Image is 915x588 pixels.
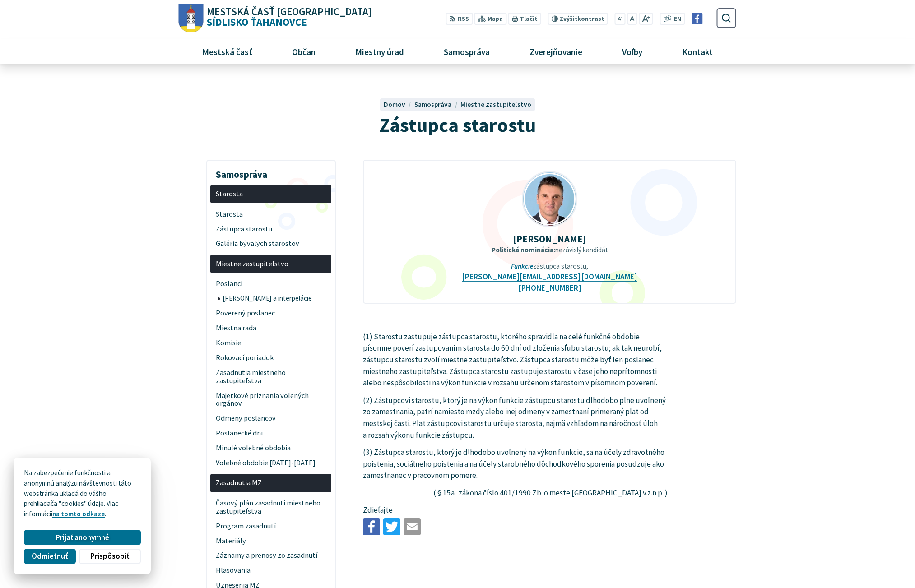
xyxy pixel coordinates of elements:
span: Starosta [216,207,326,222]
span: Občan [288,39,319,64]
strong: Politická nominácia: [492,245,555,254]
a: [PERSON_NAME] a interpelácie [218,292,332,306]
button: Zvýšiťkontrast [548,13,608,25]
button: Zväčšiť veľkosť písma [639,13,653,25]
span: Časový plán zasadnutí miestneho zastupiteľstva [216,495,326,519]
span: Starosta [216,187,326,202]
a: Logo Sídlisko Ťahanovce, prejsť na domovskú stránku. [179,4,372,33]
span: Samospráva [440,39,493,64]
p: Na zabezpečenie funkčnosti a anonymnú analýzu návštevnosti táto webstránka ukladá do vášho prehli... [24,468,140,519]
a: Domov [384,100,414,109]
span: Tlačiť [520,15,537,23]
span: Miestne zastupiteľstvo [216,256,326,271]
span: Voľby [619,39,646,64]
img: janitor__2_ [523,172,576,226]
span: Poslanci [216,277,326,292]
a: Rokovací poriadok [210,350,331,365]
span: Zvýšiť [560,15,577,23]
a: Miestne zastupiteľstvo [210,255,331,273]
span: Mestská časť [199,39,255,64]
a: Materiály [210,533,331,548]
a: Voľby [606,39,659,64]
a: Poslanci [210,277,331,292]
p: (1) Starostu zastupuje zástupca starostu, ktorého spravidla na celé funkčné obdobie písomne pover... [363,331,668,389]
button: Odmietnuť [24,549,75,564]
span: Komisie [216,335,326,350]
button: Prijať anonymné [24,530,140,545]
img: Zdieľať na Facebooku [363,518,380,535]
a: Starosta [210,207,331,222]
span: Hlasovania [216,563,326,578]
a: Časový plán zasadnutí miestneho zastupiteľstva [210,495,331,519]
strong: [PERSON_NAME] [513,233,586,245]
a: Program zasadnutí [210,519,331,533]
h3: Samospráva [210,162,331,181]
a: [PHONE_NUMBER] [518,283,581,293]
button: Nastaviť pôvodnú veľkosť písma [627,13,637,25]
a: na tomto odkaze [52,509,105,518]
span: Zasadnutia miestneho zastupiteľstva [216,365,326,388]
span: Domov [384,100,405,109]
span: Galéria bývalých starostov [216,236,326,251]
p: Zdieľajte [363,505,668,516]
span: Rokovací poriadok [216,350,326,365]
a: EN [672,14,684,24]
span: RSS [458,14,469,24]
p: (2) Zástupcovi starostu, ktorý je na výkon funkcie zástupcu starostu dlhodobo plne uvoľnený zo za... [363,395,668,441]
a: Poverený poslanec [210,306,331,320]
a: Minulé volebné obdobia [210,441,331,456]
a: Komisie [210,335,331,350]
span: Volebné obdobie [DATE]-[DATE] [216,456,326,471]
a: Miestny úrad [339,39,420,64]
span: EN [674,14,681,24]
span: Zverejňovanie [526,39,585,64]
span: Záznamy a prenosy zo zasadnutí [216,548,326,563]
span: [PERSON_NAME] a interpelácie [223,292,326,306]
a: Odmeny poslancov [210,411,331,426]
span: Miestne zastupiteľstvo [460,100,531,109]
a: Zasadnutia MZ [210,474,331,492]
span: Poslanecké dni [216,426,326,441]
img: Prejsť na Facebook stránku [692,13,703,24]
span: Mestská časť [GEOGRAPHIC_DATA] [207,7,372,17]
span: Zástupca starostu [216,222,326,236]
span: Poverený poslanec [216,306,326,320]
span: Zástupca starostu [379,112,536,137]
span: Kontakt [679,39,716,64]
button: Tlačiť [508,13,541,25]
a: Mapa [474,13,506,25]
span: kontrast [560,15,604,23]
button: Zmenšiť veľkosť písma [615,13,626,25]
a: Starosta [210,185,331,204]
a: Hlasovania [210,563,331,578]
a: Občan [275,39,332,64]
p: (3) Zástupca starostu, ktorý je dlhodobo uvoľnený na výkon funkcie, sa na účely zdravotného poist... [363,447,668,482]
em: Funkcie [511,262,533,270]
span: Prispôsobiť [90,551,129,561]
p: nezávislý kandidát zástupca starostu, [378,246,722,271]
a: Zástupca starostu [210,222,331,236]
span: Program zasadnutí [216,519,326,533]
a: [PERSON_NAME][EMAIL_ADDRESS][DOMAIN_NAME] [462,272,637,282]
img: Prejsť na domovskú stránku [179,4,204,33]
span: Miestny úrad [352,39,407,64]
a: Zverejňovanie [513,39,599,64]
span: Samospráva [414,100,451,109]
button: Prispôsobiť [79,549,140,564]
a: RSS [446,13,473,25]
span: Odmeny poslancov [216,411,326,426]
span: Minulé volebné obdobia [216,441,326,456]
a: Samospráva [414,100,460,109]
span: Mapa [488,14,503,24]
span: Miestna rada [216,320,326,335]
span: Zasadnutia MZ [216,476,326,491]
span: Majetkové priznania volených orgánov [216,388,326,411]
a: Kontakt [666,39,729,64]
a: Poslanecké dni [210,426,331,441]
p: ( § 15a zákona číslo 401/1990 Zb. o meste [GEOGRAPHIC_DATA] v.z.n.p. ) [363,487,668,499]
a: Miestna rada [210,320,331,335]
a: Záznamy a prenosy zo zasadnutí [210,548,331,563]
a: Mestská časť [186,39,269,64]
a: Zasadnutia miestneho zastupiteľstva [210,365,331,388]
img: Zdieľať e-mailom [404,518,421,535]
